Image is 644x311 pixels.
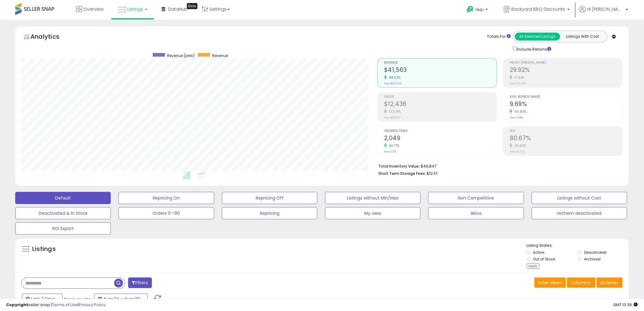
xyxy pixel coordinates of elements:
span: 2025-09-7 13:39 GMT [613,302,638,308]
span: Backyard BBQ Discounts [512,6,565,12]
button: Columns [567,277,596,288]
label: Archived [584,256,600,262]
button: Orders 0 >90 [118,207,214,219]
label: Out of Stock [533,256,555,262]
small: Prev: 1,115 [384,150,396,154]
h2: $41,563 [384,66,497,75]
span: Profit [384,95,497,99]
span: Profit [PERSON_NAME] [510,61,622,65]
a: Privacy Policy [79,302,106,308]
span: Listings [127,6,143,12]
small: Prev: 6.18% [510,116,523,119]
small: 30.68% [513,143,527,148]
small: Prev: $22,046 [384,82,401,85]
button: Actions [597,277,623,288]
span: Revenue [212,53,228,58]
small: 83.77% [387,143,400,148]
button: Last 7 Days [22,294,63,304]
span: Aug-24 - Aug-30 [103,296,140,302]
small: 122.19% [387,109,401,114]
button: Save View [534,277,566,288]
div: Totals For [487,34,511,40]
span: Avg. Buybox Share [510,95,622,99]
button: Listings without Cost [532,192,627,204]
span: Revenue (prev) [167,53,195,58]
h5: Analytics [30,32,71,42]
h2: 80.67% [510,135,622,143]
span: Ordered Items [384,129,497,133]
span: Compared to: [64,296,92,302]
button: Repricing [222,207,317,219]
div: Include Returns [509,45,559,52]
small: 88.53% [387,75,401,80]
button: Listings without Min/Max [325,192,421,204]
span: Help [475,7,484,12]
div: Apply [527,263,540,269]
button: My view [325,207,421,219]
label: Active [533,250,544,255]
b: Total Inventory Value: [378,164,420,169]
button: Non Competitive [428,192,524,204]
span: Last 7 Days [31,296,55,302]
div: seller snap | | [6,302,106,308]
button: Listings With Cost [560,33,605,41]
span: $12.51 [427,171,437,176]
span: DataHub [168,6,187,12]
button: All Selected Listings [515,33,560,41]
span: Revenue [384,61,497,65]
div: Tooltip anchor [187,3,198,9]
button: Filters [128,277,152,288]
span: Overview [84,6,103,12]
i: Get Help [466,5,474,13]
p: Listing States: [527,243,629,249]
button: Deactivated & In Stock [15,207,111,219]
span: Columns [571,280,590,286]
button: Akiva [428,207,524,219]
button: Default [15,192,111,204]
h5: Listings [32,245,56,253]
small: Prev: $5,597 [384,116,400,119]
h2: 29.92% [510,66,622,75]
li: $49,847 [378,162,618,169]
span: ROI [510,129,622,133]
b: Short Term Storage Fees: [378,171,426,176]
button: ROI Export [15,222,111,235]
a: Help [462,1,494,20]
small: Prev: 25.39% [510,82,526,85]
span: Hi [PERSON_NAME] [587,6,624,12]
small: Prev: 61.73% [510,150,525,154]
h2: $12,436 [384,101,497,109]
button: Repricing Off [222,192,317,204]
strong: Copyright [6,302,28,308]
h2: 2,049 [384,135,497,143]
button: rechem deactivated [532,207,627,219]
button: Repricing On [118,192,214,204]
small: 17.84% [513,75,525,80]
a: Hi [PERSON_NAME] [579,6,628,20]
label: Deactivated [584,250,607,255]
button: Aug-24 - Aug-30 [94,294,148,304]
a: Terms of Use [52,302,78,308]
small: 56.80% [513,109,527,114]
h2: 9.69% [510,101,622,109]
